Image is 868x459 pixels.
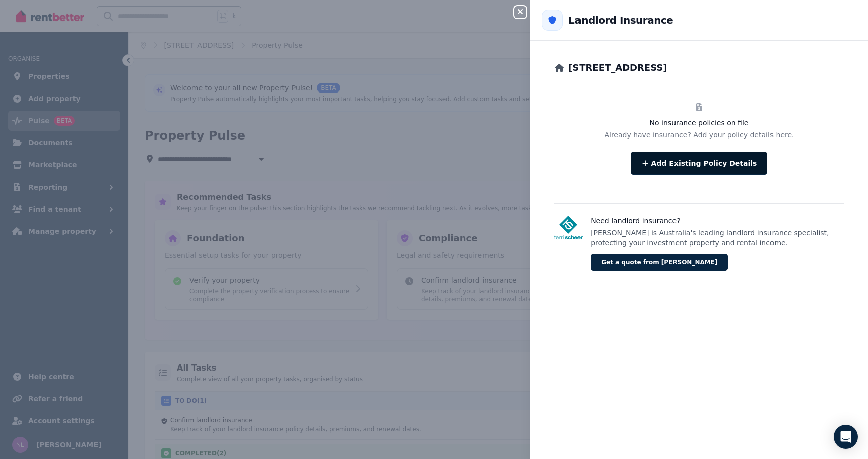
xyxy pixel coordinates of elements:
div: Open Intercom Messenger [834,425,858,449]
button: Get a quote from [PERSON_NAME] [591,254,728,271]
img: Terri Scheer [554,216,583,240]
h2: Landlord Insurance [568,13,673,27]
p: [PERSON_NAME] is Australia's leading landlord insurance specialist, protecting your investment pr... [591,228,844,248]
h3: No insurance policies on file [554,118,844,128]
h3: Need landlord insurance? [591,216,844,226]
h2: [STREET_ADDRESS] [568,61,667,75]
button: Add Existing Policy Details [631,152,768,175]
p: Already have insurance? Add your policy details here. [554,130,844,140]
